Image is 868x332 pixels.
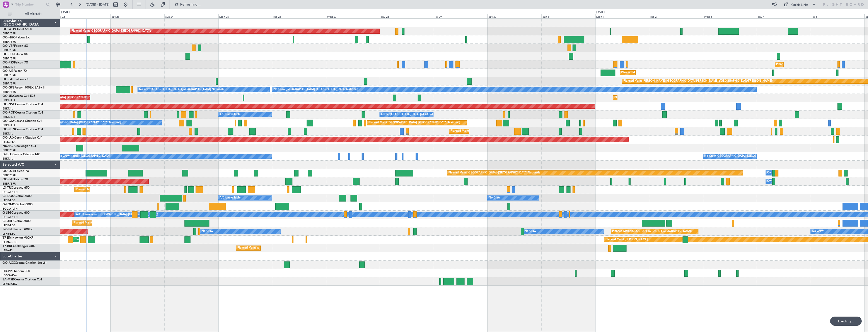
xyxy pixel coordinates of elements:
span: LX-TRO [3,186,13,189]
span: All Aircraft [13,12,53,16]
a: T7-BREChallenger 604 [3,245,35,248]
span: OO-LAH [3,78,15,81]
div: Planned Maint [PERSON_NAME] [75,236,117,244]
a: OO-ZUNCessna Citation CJ4 [3,128,43,131]
div: Planned Maint [GEOGRAPHIC_DATA] ([GEOGRAPHIC_DATA] National) [369,119,460,127]
span: OO-LUX [3,136,14,139]
a: LSGG/GVA [3,274,17,277]
a: OO-HHOFalcon 8X [3,36,30,39]
a: OO-LUMFalcon 7X [3,170,29,173]
a: N604GFChallenger 604 [3,145,36,148]
a: OO-NSGCessna Citation CJ4 [3,103,43,106]
div: A/C Unavailable [220,194,240,202]
a: EGGW/LTN [3,190,18,194]
div: Quick Links [791,3,808,8]
a: EBBR/BRU [3,32,16,35]
a: OO-ELKFalcon 8X [3,53,28,56]
span: T7-EMI [3,236,12,239]
div: Planned Maint Warsaw ([GEOGRAPHIC_DATA]) [237,244,298,252]
a: OO-VSFFalcon 8X [3,45,28,48]
div: Wed 3 [703,14,757,18]
a: 3A-MSRCessna Citation CJ4 [3,278,42,281]
a: OO-FAEFalcon 7X [3,178,28,181]
span: 3A-MSR [3,278,14,281]
div: Planned Maint [GEOGRAPHIC_DATA] ([GEOGRAPHIC_DATA]) [76,186,155,193]
span: OO-ROK [3,111,15,114]
div: Planned Maint Kortrijk-[GEOGRAPHIC_DATA] [776,61,835,68]
span: OO-ELK [3,53,14,56]
div: Planned Maint [PERSON_NAME] [606,236,648,244]
a: HB-VPIPhenom 300 [3,270,30,273]
a: LFMN/NCE [3,240,17,244]
div: Thu 4 [757,14,810,18]
a: EBKT/KJK [3,123,15,127]
div: Sat 23 [111,14,164,18]
a: EBBR/BRU [3,40,16,44]
div: Fri 29 [434,14,487,18]
div: No Crew [GEOGRAPHIC_DATA] ([GEOGRAPHIC_DATA] National) [704,152,789,160]
a: EGGW/LTN [3,207,18,211]
a: EBBR/BRU [3,90,16,94]
a: LFPB/LBG [3,232,16,236]
span: OO-AIE [3,70,13,73]
a: OO-WLPGlobal 5500 [3,28,32,31]
a: EBKT/KJK [3,132,15,136]
span: OO-VSF [3,45,14,48]
a: EBKT/KJK [3,157,15,161]
div: Planned Maint Kortrijk-[GEOGRAPHIC_DATA] [451,127,509,135]
div: No Crew [812,228,824,235]
a: OO-LXACessna Citation CJ4 [3,120,42,123]
a: LFSN/ENC [3,140,16,144]
span: OO-LXA [3,120,14,123]
a: EBKT/KJK [3,65,15,69]
div: A/C Unavailable [GEOGRAPHIC_DATA] ([GEOGRAPHIC_DATA] National) [27,119,121,127]
a: CS-DOUGlobal 6500 [3,195,32,198]
div: [DATE] [596,10,605,14]
div: Owner [GEOGRAPHIC_DATA]-[GEOGRAPHIC_DATA] [381,111,449,118]
span: OO-GPE [3,86,14,89]
a: EBKT/KJK [3,115,15,119]
span: OO-HHO [3,36,16,39]
span: OO-JID [3,95,13,98]
span: OO-ZUN [3,128,15,131]
input: Trip Number [15,1,44,8]
div: Wed 27 [326,14,380,18]
a: EBBR/BRU [3,182,16,186]
a: OO-FSXFalcon 7X [3,61,28,64]
div: A/C Unavailable [GEOGRAPHIC_DATA] ([GEOGRAPHIC_DATA]) [76,211,158,218]
a: EBKT/KJK [3,107,15,110]
div: Mon 1 [595,14,649,18]
a: EBBR/BRU [3,82,16,85]
div: Sun 24 [164,14,218,18]
div: Fri 5 [811,14,864,18]
div: Tue 26 [272,14,326,18]
a: LX-TROLegacy 650 [3,186,30,189]
a: LFPB/LBG [3,198,16,202]
a: OO-ACCCessna Citation Jet 2+ [3,261,47,264]
div: Loading... [830,317,862,326]
button: Quick Links [781,1,819,9]
button: Refreshing... [172,1,203,9]
a: EBKT/KJK [3,98,15,102]
div: No Crew [GEOGRAPHIC_DATA] ([GEOGRAPHIC_DATA] National) [139,86,224,93]
span: CS-JHH [3,220,13,223]
div: Fri 22 [57,14,111,18]
span: [DATE] - [DATE] [86,2,110,7]
a: CS-JHHGlobal 6000 [3,220,31,223]
span: F-GPNJ [3,228,13,231]
div: Thu 28 [380,14,433,18]
a: LFMD/CEQ [3,282,17,286]
a: LFPB/LBG [3,224,16,227]
div: No Crew [489,194,500,202]
a: OO-GPEFalcon 900EX EASy II [3,86,44,89]
a: OO-ROKCessna Citation CJ4 [3,111,43,114]
a: OO-LAHFalcon 7X [3,78,29,81]
span: OO-FSX [3,61,14,64]
a: EBBR/BRU [3,173,16,177]
a: G-LEGCLegacy 600 [3,211,30,214]
a: LTBA/ISL [3,249,14,252]
span: G-FOMO [3,203,15,206]
div: No Crew [GEOGRAPHIC_DATA] ([GEOGRAPHIC_DATA] National) [274,86,358,93]
div: Sun 31 [541,14,595,18]
div: [DATE] [61,10,70,14]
